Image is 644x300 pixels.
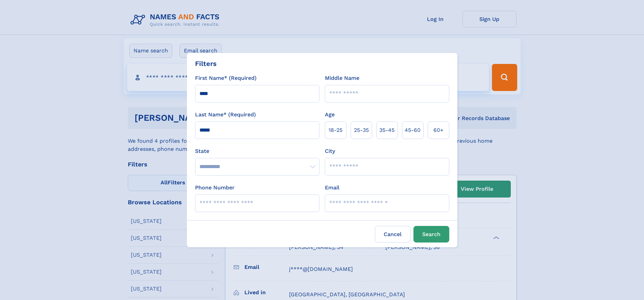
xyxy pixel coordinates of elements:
[375,226,411,243] label: Cancel
[433,126,444,134] span: 60+
[325,74,359,82] label: Middle Name
[413,226,449,243] button: Search
[379,126,395,134] span: 35‑45
[329,126,342,134] span: 18‑25
[405,126,421,134] span: 45‑60
[195,74,257,82] label: First Name* (Required)
[195,111,256,119] label: Last Name* (Required)
[325,147,335,155] label: City
[195,59,217,69] div: Filters
[195,184,235,192] label: Phone Number
[354,126,369,134] span: 25‑35
[325,111,335,119] label: Age
[325,184,339,192] label: Email
[195,147,319,155] label: State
